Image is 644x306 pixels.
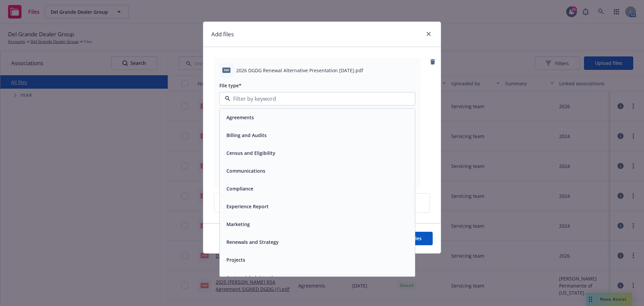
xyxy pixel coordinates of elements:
[226,149,275,157] button: Census and Eligibility
[226,221,250,228] button: Marketing
[226,203,269,210] button: Experience Report
[226,238,279,246] button: Renewals and Strategy
[236,67,363,74] span: 2026 DGDG Renewal Alternative Presentation [DATE].pdf
[226,256,245,263] button: Projects
[214,193,430,213] div: Upload new files
[226,274,279,281] button: System Administration
[425,30,433,38] a: close
[226,185,253,192] button: Compliance
[429,58,437,66] a: remove
[230,95,401,103] input: Filter by keyword
[219,82,241,89] span: File type*
[226,114,254,121] button: Agreements
[222,68,230,73] span: pdf
[226,132,267,139] button: Billing and Audits
[226,167,265,174] button: Communications
[211,30,234,39] h1: Add files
